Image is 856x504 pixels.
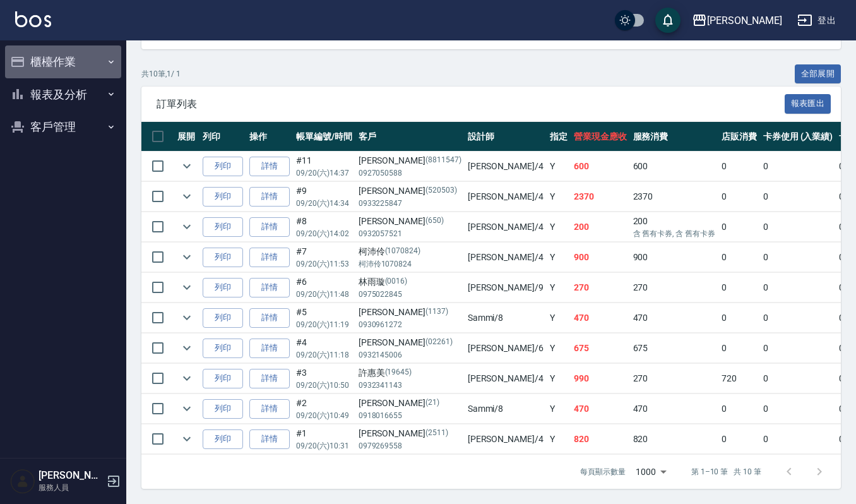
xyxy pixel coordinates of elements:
[630,122,718,152] th: 服務消費
[465,303,547,333] td: Sammi /8
[785,94,831,114] button: 報表匯出
[465,152,547,181] td: [PERSON_NAME] /4
[718,424,760,454] td: 0
[203,429,243,449] button: 列印
[718,364,760,393] td: 720
[203,187,243,207] button: 列印
[293,303,355,333] td: #5
[630,424,718,454] td: 820
[760,182,836,212] td: 0
[760,152,836,181] td: 0
[177,369,196,388] button: expand row
[355,122,465,152] th: 客戶
[177,248,196,267] button: expand row
[760,122,836,152] th: 卡券使用 (入業績)
[293,122,355,152] th: 帳單編號/時間
[571,182,630,212] td: 2370
[359,154,461,167] div: [PERSON_NAME]
[359,258,461,270] p: 柯沛伶1070824
[293,364,355,393] td: #3
[296,167,352,179] p: 09/20 (六) 14:37
[359,215,461,228] div: [PERSON_NAME]
[359,245,461,258] div: 柯沛伶
[385,366,412,380] p: (19645)
[177,157,196,176] button: expand row
[760,333,836,363] td: 0
[203,369,243,388] button: 列印
[465,212,547,242] td: [PERSON_NAME] /4
[293,394,355,424] td: #2
[425,184,457,198] p: (520503)
[760,212,836,242] td: 0
[691,466,761,477] p: 第 1–10 筆 共 10 筆
[571,152,630,181] td: 600
[293,333,355,363] td: #4
[465,243,547,272] td: [PERSON_NAME] /4
[633,228,715,239] p: 含 舊有卡券, 含 舊有卡券
[249,308,290,328] a: 詳情
[359,336,461,349] div: [PERSON_NAME]
[547,394,571,424] td: Y
[199,122,246,152] th: 列印
[465,333,547,363] td: [PERSON_NAME] /6
[547,212,571,242] td: Y
[203,308,243,328] button: 列印
[718,122,760,152] th: 店販消費
[177,278,196,297] button: expand row
[465,182,547,212] td: [PERSON_NAME] /4
[359,366,461,380] div: 許惠美
[293,182,355,212] td: #9
[157,98,785,111] span: 訂單列表
[203,217,243,237] button: 列印
[785,97,831,109] a: 報表匯出
[760,243,836,272] td: 0
[5,45,121,78] button: 櫃檯作業
[293,424,355,454] td: #1
[630,303,718,333] td: 470
[547,152,571,181] td: Y
[296,380,352,391] p: 09/20 (六) 10:50
[15,11,51,27] img: Logo
[249,217,290,237] a: 詳情
[296,440,352,452] p: 09/20 (六) 10:31
[203,278,243,297] button: 列印
[359,380,461,391] p: 0932341143
[249,339,290,358] a: 詳情
[203,248,243,267] button: 列印
[141,68,181,80] p: 共 10 筆, 1 / 1
[465,122,547,152] th: 設計師
[630,394,718,424] td: 470
[718,243,760,272] td: 0
[547,424,571,454] td: Y
[630,152,718,181] td: 600
[465,273,547,303] td: [PERSON_NAME] /9
[39,482,103,493] p: 服務人員
[249,278,290,297] a: 詳情
[580,466,626,477] p: 每頁顯示數量
[630,243,718,272] td: 900
[39,469,103,482] h5: [PERSON_NAME]
[293,152,355,181] td: #11
[425,306,448,319] p: (1137)
[359,198,461,209] p: 0933225847
[359,306,461,319] div: [PERSON_NAME]
[547,364,571,393] td: Y
[630,364,718,393] td: 270
[795,64,841,84] button: 全部展開
[465,424,547,454] td: [PERSON_NAME] /4
[385,275,408,289] p: (0016)
[296,228,352,239] p: 09/20 (六) 14:02
[296,289,352,300] p: 09/20 (六) 11:48
[249,157,290,176] a: 詳情
[655,8,681,33] button: save
[246,122,293,152] th: 操作
[571,333,630,363] td: 675
[249,399,290,419] a: 詳情
[760,424,836,454] td: 0
[425,154,461,167] p: (8811547)
[10,469,35,494] img: Person
[718,212,760,242] td: 0
[359,349,461,361] p: 0932145006
[385,245,421,258] p: (1070824)
[177,429,196,448] button: expand row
